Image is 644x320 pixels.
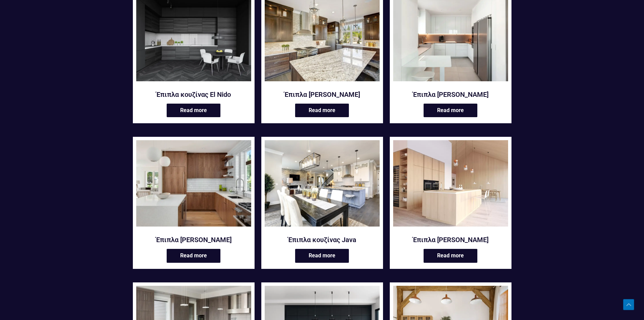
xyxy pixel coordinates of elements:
[136,90,251,99] a: Έπιπλα κουζίνας El Nido
[424,104,477,118] a: Read more about “Έπιπλα κουζίνας Hoddevik”
[136,140,251,231] a: Έπιπλα κουζίνας Ipanema
[295,249,349,263] a: Read more about “Έπιπλα κουζίνας Java”
[424,249,477,263] a: Read more about “Έπιπλα κουζίνας Kai”
[136,235,251,244] a: Έπιπλα [PERSON_NAME]
[265,235,380,244] a: Έπιπλα κουζίνας Java
[393,90,508,99] a: Έπιπλα [PERSON_NAME]
[265,90,380,99] a: Έπιπλα [PERSON_NAME]
[393,235,508,244] a: Έπιπλα [PERSON_NAME]
[393,140,508,231] a: Έπιπλα κουζίνας Kai
[136,140,251,227] img: Ipanema κουζίνα
[295,104,349,118] a: Read more about “Έπιπλα κουζίνας Guincho”
[167,104,220,118] a: Read more about “Έπιπλα κουζίνας El Nido”
[167,249,220,263] a: Read more about “Έπιπλα κουζίνας Ipanema”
